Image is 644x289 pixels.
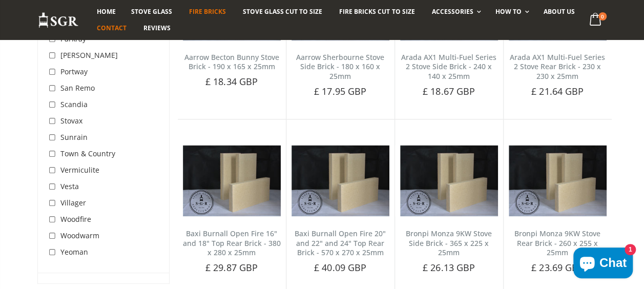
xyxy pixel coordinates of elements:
img: Baxi Burnall Open Fire 20" and 22" and 24" Top Rear Brick [292,145,389,216]
span: Stove Glass Cut To Size [243,7,322,16]
span: Home [97,7,116,16]
span: About us [544,7,575,16]
a: Bronpi Monza 9KW Stove Side Brick - 365 x 225 x 25mm [406,228,492,257]
span: Sunrain [60,132,88,142]
a: How To [488,4,534,20]
a: Aarrow Becton Bunny Stove Brick - 190 x 165 x 25mm [184,52,279,72]
span: Stove Glass [131,7,172,16]
span: 0 [598,12,607,20]
a: About us [536,4,583,20]
span: How To [495,7,522,16]
span: £ 23.69 GBP [531,261,584,273]
span: Fire Bricks [189,7,226,16]
a: Fire Bricks [181,4,234,20]
span: Vesta [60,181,79,191]
span: Contact [97,24,127,32]
span: £ 18.67 GBP [423,85,475,97]
a: Aarrow Sherbourne Stove Side Brick - 180 x 160 x 25mm [296,52,384,81]
a: Stove Glass [123,4,180,20]
img: Bronpi Monza 9KW Stove Side Brick [400,145,498,216]
span: £ 40.09 GBP [314,261,366,273]
a: Baxi Burnall Open Fire 20" and 22" and 24" Top Rear Brick - 570 x 270 x 25mm [295,228,386,257]
span: San Remo [60,83,95,93]
a: 0 [585,10,606,30]
a: Fire Bricks Cut To Size [331,4,422,20]
span: Villager [60,198,86,208]
span: Woodwarm [60,231,99,240]
span: Woodfire [60,214,91,224]
span: Accessories [431,7,473,16]
a: Contact [89,20,134,36]
span: Fire Bricks Cut To Size [339,7,414,16]
span: Scandia [60,99,88,109]
span: Stovax [60,116,82,126]
span: Portway [60,67,88,76]
a: Bronpi Monza 9KW Stove Rear Brick - 260 x 255 x 25mm [514,228,600,257]
span: Vermiculite [60,165,99,175]
span: £ 26.13 GBP [423,261,475,273]
img: Stove Glass Replacement [38,12,79,29]
span: £ 18.34 GBP [205,75,258,88]
a: Arada AX1 Multi-Fuel Series 2 Stove Rear Brick - 230 x 230 x 25mm [510,52,605,81]
a: Baxi Burnall Open Fire 16" and 18" Top Rear Brick - 380 x 280 x 25mm [183,228,281,257]
span: £ 21.64 GBP [531,85,584,97]
inbox-online-store-chat: Shopify online store chat [570,247,636,281]
span: £ 29.87 GBP [205,261,258,273]
a: Accessories [424,4,486,20]
a: Arada AX1 Multi-Fuel Series 2 Stove Side Brick - 240 x 140 x 25mm [401,52,496,81]
span: Town & Country [60,149,115,158]
span: £ 17.95 GBP [314,85,366,97]
span: Reviews [143,24,171,32]
span: [PERSON_NAME] [60,50,118,60]
img: Baxi Burnall Open Fire 16" and 18" Top Rear Brick [183,145,281,216]
a: Home [89,4,123,20]
a: Stove Glass Cut To Size [235,4,330,20]
a: Reviews [136,20,178,36]
span: Yeoman [60,247,88,257]
img: Bronpi Monza 9KW Stove Rear Brick [509,145,607,216]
